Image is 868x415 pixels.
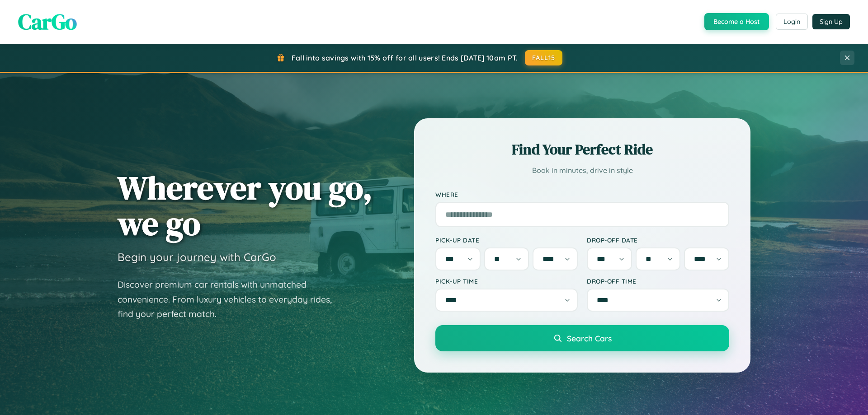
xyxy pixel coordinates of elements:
h1: Wherever you go, we go [118,170,373,241]
label: Drop-off Date [587,236,729,244]
button: Login [776,14,808,30]
label: Pick-up Date [435,236,578,244]
span: Search Cars [567,333,612,343]
button: Sign Up [812,14,850,29]
button: FALL15 [525,50,563,65]
p: Discover premium car rentals with unmatched convenience. From luxury vehicles to everyday rides, ... [118,277,344,322]
label: Where [435,191,729,198]
label: Drop-off Time [587,277,729,285]
h3: Begin your journey with CarGo [118,250,276,264]
button: Become a Host [704,13,769,30]
p: Book in minutes, drive in style [435,164,729,177]
h2: Find Your Perfect Ride [435,140,729,159]
span: CarGo [18,7,77,37]
button: Search Cars [435,325,729,351]
label: Pick-up Time [435,277,578,285]
span: Fall into savings with 15% off for all users! Ends [DATE] 10am PT. [292,53,518,62]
